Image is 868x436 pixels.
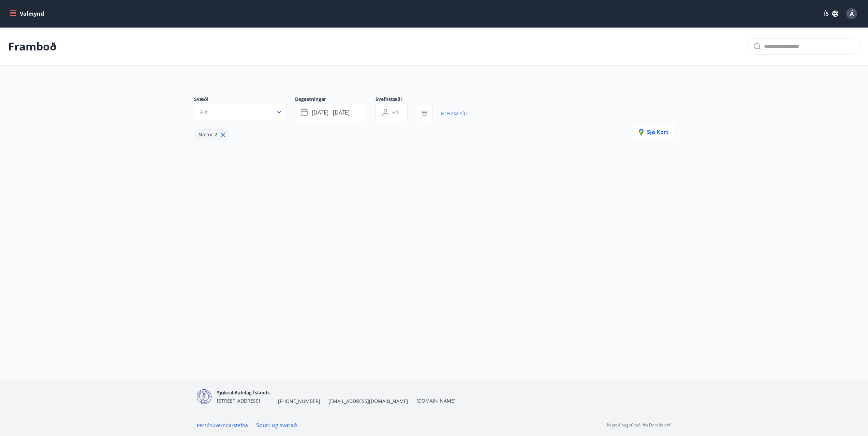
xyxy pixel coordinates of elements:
span: [EMAIL_ADDRESS][DOMAIN_NAME] [328,398,408,405]
span: Sjúkraliðafélag Íslands [217,389,270,396]
a: Persónuverndarstefna [197,422,248,429]
button: Allt [194,104,287,120]
span: +1 [392,109,398,116]
span: Á [850,10,854,17]
span: Nætur 2 [198,131,217,138]
span: Allt [200,108,208,116]
p: Keyrt á hugbúnaði frá Dorado ehf. [607,422,672,428]
button: [DATE] - [DATE] [295,104,367,121]
span: [STREET_ADDRESS] [217,397,260,404]
button: +1 [376,104,408,121]
span: Dagsetningar [295,96,376,104]
span: Svæði [194,96,295,104]
button: Sjá kort [633,124,674,140]
span: Svefnstæði [376,96,416,104]
a: Spurt og svarað [256,421,297,429]
span: [DATE] - [DATE] [312,109,350,116]
img: d7T4au2pYIU9thVz4WmmUT9xvMNnFvdnscGDOPEg.png [197,389,211,404]
span: Sjá kort [639,128,668,136]
span: [PHONE_NUMBER] [278,398,320,405]
a: Hreinsa síu [441,106,467,121]
button: Á [843,5,860,22]
p: Framboð [8,39,57,54]
button: menu [8,7,47,20]
button: ÍS [820,7,842,20]
a: [DOMAIN_NAME] [416,397,456,404]
div: Nætur 2 [194,129,229,140]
